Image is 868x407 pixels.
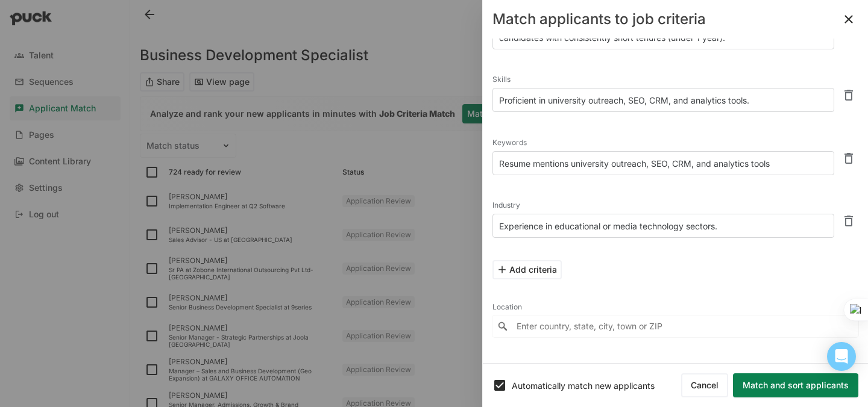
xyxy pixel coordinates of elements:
[492,71,834,88] div: Skills
[492,197,834,214] div: Industry
[827,342,856,371] div: Open Intercom Messenger
[492,12,706,26] div: Match applicants to job criteria
[492,214,834,238] textarea: Experience in educational or media technology sectors.
[733,373,858,397] button: Match and sort applicants
[492,88,834,112] textarea: Proficient in university outreach, SEO, CRM, and analytics tools.
[492,151,834,175] textarea: Resume mentions university outreach, SEO, CRM, and analytics tools
[492,134,834,151] div: Keywords
[492,315,858,337] input: Enter country, state, city, town or ZIP
[512,381,681,391] div: Automatically match new applicants
[492,299,858,315] div: Location
[681,373,728,397] button: Cancel
[492,260,562,279] button: Add criteria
